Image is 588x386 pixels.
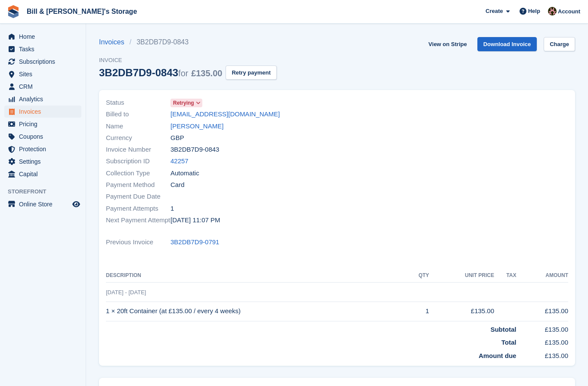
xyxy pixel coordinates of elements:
[106,215,170,225] span: Next Payment Attempt
[516,302,568,321] td: £135.00
[19,68,71,80] span: Sites
[191,68,222,78] span: £135.00
[106,192,170,202] span: Payment Due Date
[4,143,81,155] a: menu
[106,98,170,108] span: Status
[106,156,170,166] span: Subscription ID
[494,269,516,283] th: Tax
[490,326,516,333] strong: Subtotal
[19,156,71,168] span: Settings
[106,109,170,119] span: Billed to
[4,68,81,80] a: menu
[7,5,20,18] img: stora-icon-8386f47178a22dfd0bd8f6a31ec36ba5ce8667c1dd55bd0f319d3a0aa187defe.svg
[19,43,71,55] span: Tasks
[106,302,405,321] td: 1 × 20ft Container (at £135.00 / every 4 weeks)
[516,334,568,348] td: £135.00
[99,37,130,47] a: Invoices
[544,37,575,51] a: Charge
[106,204,170,214] span: Payment Attempts
[501,339,517,346] strong: Total
[19,56,71,68] span: Subscriptions
[19,106,71,118] span: Invoices
[19,31,71,43] span: Home
[486,7,503,16] span: Create
[226,65,276,80] button: Retry payment
[170,237,219,247] a: 3B2DB7D9-0791
[4,93,81,105] a: menu
[23,4,140,19] a: Bill & [PERSON_NAME]'s Storage
[106,168,170,178] span: Collection Type
[4,131,81,143] a: menu
[405,302,429,321] td: 1
[19,93,71,105] span: Analytics
[548,7,557,16] img: Jack Bottesch
[558,7,580,16] span: Account
[178,68,188,78] span: for
[4,198,81,210] a: menu
[4,118,81,130] a: menu
[170,145,219,155] span: 3B2DB7D9-0843
[516,348,568,361] td: £135.00
[106,180,170,190] span: Payment Method
[19,81,71,93] span: CRM
[4,43,81,55] a: menu
[170,98,202,108] a: Retrying
[106,289,146,296] span: [DATE] - [DATE]
[516,269,568,283] th: Amount
[8,187,86,196] span: Storefront
[4,106,81,118] a: menu
[99,67,222,78] div: 3B2DB7D9-0843
[528,7,540,16] span: Help
[170,109,280,119] a: [EMAIL_ADDRESS][DOMAIN_NAME]
[170,156,189,166] a: 42257
[429,302,494,321] td: £135.00
[170,133,184,143] span: GBP
[170,215,220,225] time: 2025-09-20 22:07:05 UTC
[71,199,81,209] a: Preview store
[106,121,170,131] span: Name
[4,168,81,180] a: menu
[170,180,185,190] span: Card
[99,37,277,47] nav: breadcrumbs
[106,237,170,247] span: Previous Invoice
[106,269,405,283] th: Description
[170,168,199,178] span: Automatic
[4,156,81,168] a: menu
[4,81,81,93] a: menu
[106,133,170,143] span: Currency
[477,37,537,51] a: Download Invoice
[405,269,429,283] th: QTY
[4,56,81,68] a: menu
[19,198,71,210] span: Online Store
[173,99,194,107] span: Retrying
[425,37,470,51] a: View on Stripe
[516,321,568,334] td: £135.00
[99,56,277,65] span: Invoice
[19,118,71,130] span: Pricing
[170,204,174,214] span: 1
[4,31,81,43] a: menu
[19,143,71,155] span: Protection
[19,131,71,143] span: Coupons
[106,145,170,155] span: Invoice Number
[429,269,494,283] th: Unit Price
[479,352,517,359] strong: Amount due
[170,121,223,131] a: [PERSON_NAME]
[19,168,71,180] span: Capital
